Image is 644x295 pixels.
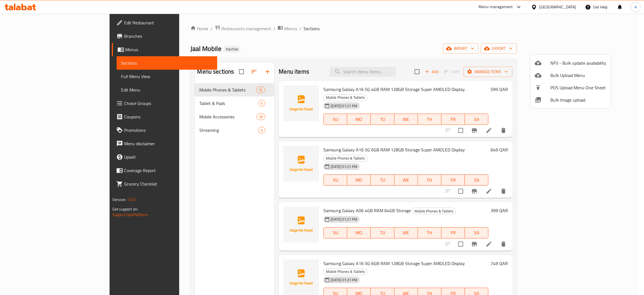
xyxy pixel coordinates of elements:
span: Bulk Upload Menu [550,72,606,79]
li: Upload bulk menu [530,69,611,81]
li: POS Upload Menu One Sheet [530,81,611,94]
span: Bulk Image upload [550,97,606,103]
span: NFV - Bulk update availability [550,60,606,66]
span: POS Upload Menu One Sheet [550,84,606,91]
li: NFV - Bulk update availability [530,57,611,69]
